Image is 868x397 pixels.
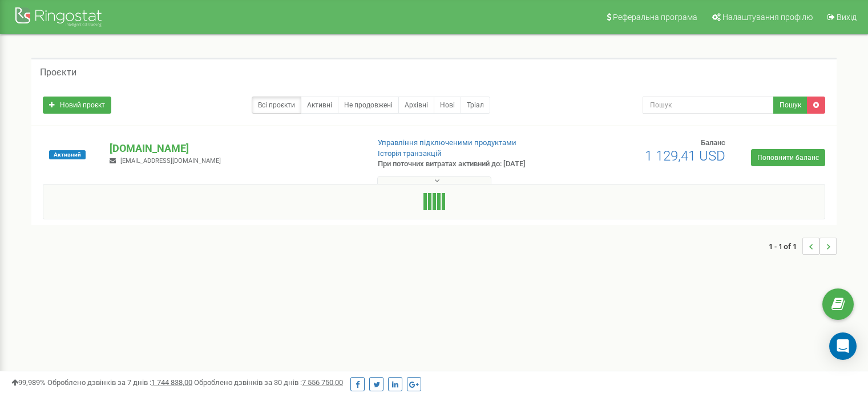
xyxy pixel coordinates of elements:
p: [DOMAIN_NAME] [110,141,359,156]
span: Баланс [701,138,725,147]
a: Архівні [398,97,434,114]
span: Оброблено дзвінків за 7 днів : [47,378,192,387]
span: 99,989% [11,378,46,387]
span: Оброблено дзвінків за 30 днів : [194,378,343,387]
a: Активні [301,97,338,114]
h5: Проєкти [40,67,76,78]
a: Нові [434,97,461,114]
span: 1 - 1 of 1 [769,238,802,255]
a: Новий проєкт [43,97,111,114]
p: При поточних витратах активний до: [DATE] [378,159,560,170]
a: Історія транзакцій [378,149,442,158]
u: 1 744 838,00 [151,378,192,387]
a: Тріал [461,97,490,114]
a: Поповнити баланс [751,149,825,166]
span: Налаштування профілю [722,13,813,22]
u: 7 556 750,00 [302,378,343,387]
span: Реферальна програма [613,13,697,22]
a: Управління підключеними продуктами [378,138,516,147]
span: Активний [49,150,86,159]
div: Open Intercom Messenger [829,332,857,360]
input: Пошук [643,97,774,114]
span: [EMAIL_ADDRESS][DOMAIN_NAME] [120,157,221,165]
button: Пошук [773,97,808,114]
a: Не продовжені [338,97,399,114]
span: 1 129,41 USD [645,148,725,164]
nav: ... [769,226,837,266]
span: Вихід [837,13,857,22]
a: Всі проєкти [252,97,301,114]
